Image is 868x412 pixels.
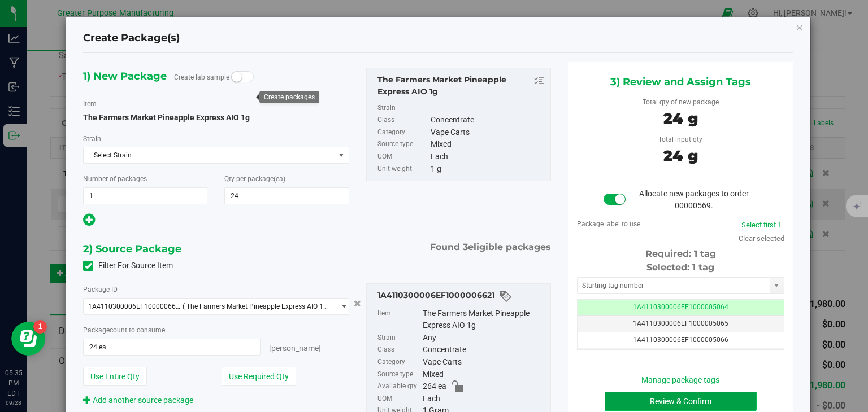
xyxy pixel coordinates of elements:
[463,242,468,252] span: 3
[610,73,751,90] span: 3) Review and Assign Tags
[639,189,749,210] span: Allocate new packages to order 00000569.
[646,262,714,273] span: Selected: 1 tag
[350,295,364,312] button: Cancel button
[264,93,315,101] div: Create packages
[423,380,446,393] span: 264 ea
[224,175,285,183] span: Qty per package
[431,126,545,139] div: Vape Carts
[377,138,428,151] label: Source type
[274,175,285,183] span: (ea)
[33,320,47,334] iframe: Resource center unread badge
[377,308,421,332] label: Item
[578,278,770,293] input: Starting tag number
[423,308,545,332] div: The Farmers Market Pineapple Express AIO 1g
[633,319,728,327] span: 1A4110300006EF1000005065
[377,290,545,303] div: 1A4110300006EF1000006621
[423,393,545,405] div: Each
[377,380,421,393] label: Available qty
[83,113,250,122] span: The Farmers Market Pineapple Express AIO 1g
[334,299,348,314] span: select
[84,188,207,204] input: 1
[377,344,421,356] label: Class
[83,326,165,334] span: Package to consume
[83,31,180,46] h4: Create Package(s)
[431,114,545,126] div: Concentrate
[83,260,173,271] label: Filter For Source Item
[88,303,183,310] span: 1A4110300006EF1000006621
[377,126,428,139] label: Category
[377,74,545,98] div: The Farmers Market Pineapple Express AIO 1g
[423,369,545,381] div: Mixed
[577,220,640,228] span: Package label to use
[83,240,181,257] span: 2) Source Package
[633,303,728,311] span: 1A4110300006EF1000005064
[423,332,545,344] div: Any
[377,102,428,115] label: Strain
[377,356,421,369] label: Category
[658,135,702,143] span: Total input qty
[83,175,147,183] span: Number of packages
[83,367,147,386] button: Use Entire Qty
[377,332,421,344] label: Strain
[770,278,784,293] span: select
[11,322,45,356] iframe: Resource center
[641,375,719,384] a: Manage package tags
[83,134,101,144] label: Strain
[431,163,545,176] div: 1 g
[431,138,545,151] div: Mixed
[431,102,545,115] div: -
[739,234,784,243] a: Clear selected
[633,336,728,344] span: 1A4110300006EF1000005066
[84,339,259,355] input: 24 ea
[83,68,167,85] span: 1) New Package
[334,147,348,163] span: select
[430,240,551,254] span: Found eligible packages
[83,396,193,405] a: Add another source package
[377,114,428,126] label: Class
[377,163,428,176] label: Unit weight
[225,188,348,204] input: 24
[741,221,782,229] a: Select first 1
[377,369,421,381] label: Source type
[174,69,229,86] label: Create lab sample
[269,344,321,353] span: [PERSON_NAME]
[183,303,329,310] span: ( The Farmers Market Pineapple Express AIO 1g )
[663,109,698,128] span: 24 g
[423,344,545,356] div: Concentrate
[84,147,334,163] span: Select Strain
[423,356,545,369] div: Vape Carts
[377,151,428,163] label: UOM
[643,98,719,106] span: Total qty of new package
[83,217,95,226] span: Add new output
[645,248,716,259] span: Required: 1 tag
[110,326,127,334] span: count
[431,151,545,163] div: Each
[663,147,698,165] span: 24 g
[83,99,97,109] label: Item
[377,393,421,405] label: UOM
[605,392,757,411] button: Review & Confirm
[83,286,118,293] span: Package ID
[222,367,296,386] button: Use Required Qty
